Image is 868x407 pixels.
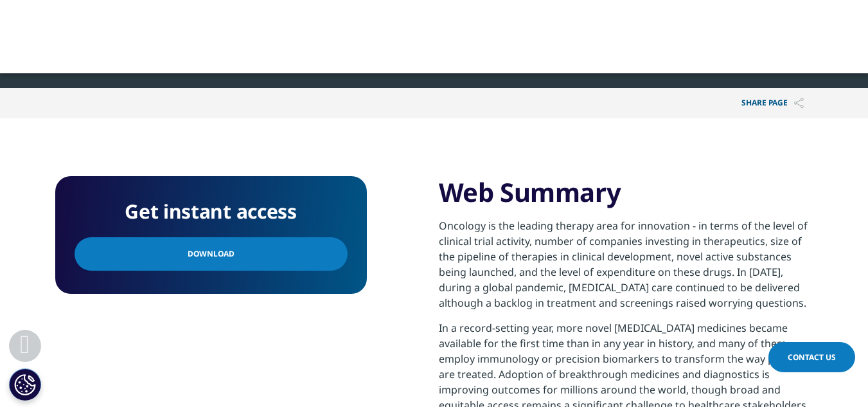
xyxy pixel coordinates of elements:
[732,88,813,118] button: Share PAGEShare PAGE
[9,368,41,401] button: Cookies Settings
[188,247,235,261] span: Download
[75,237,348,271] a: Download
[788,352,836,363] span: Contact Us
[439,218,813,320] p: Oncology is the leading therapy area for innovation - in terms of the level of clinical trial act...
[439,176,813,218] h3: Web Summary
[768,342,855,372] a: Contact Us
[794,98,804,109] img: Share PAGE
[732,88,813,118] p: Share PAGE
[75,195,348,228] h4: Get instant access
